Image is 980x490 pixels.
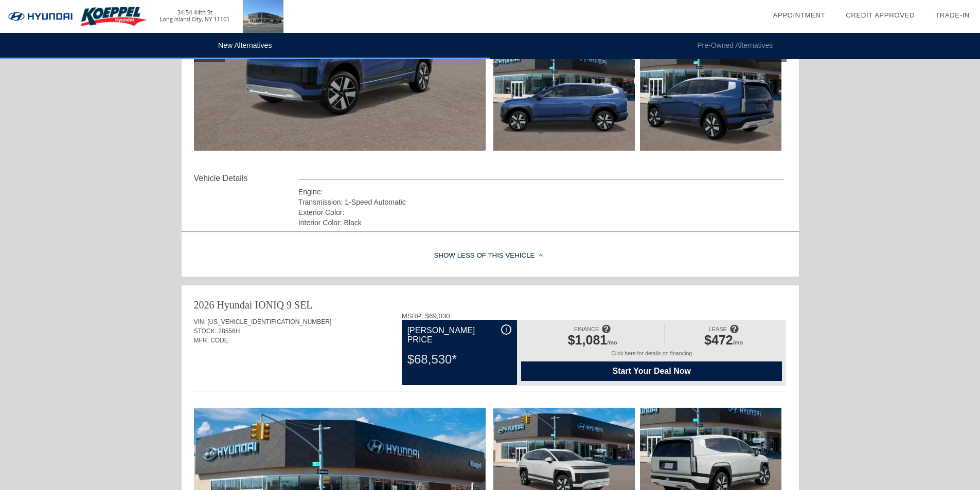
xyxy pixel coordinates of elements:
div: Interior Color: Black [298,217,785,228]
div: Click here for details on financing [521,350,782,361]
div: $68,530* [407,346,511,373]
a: Appointment [773,11,825,19]
img: 2d875506487b910300bfd1a59911bbc8x.jpg [640,45,781,151]
span: MFR. CODE: [194,337,230,344]
div: MSRP: $69,030 [402,312,787,320]
div: 2026 Hyundai IONIQ 9 [194,298,292,312]
span: VIN: [194,318,206,325]
div: Exterior Color: [298,207,785,217]
div: [PERSON_NAME] Price [407,324,511,346]
span: [US_VEHICLE_IDENTIFICATION_NUMBER] [207,318,331,325]
span: LEASE [708,326,726,332]
span: STOCK: [194,328,217,335]
div: Vehicle Details [194,172,298,185]
span: FINANCE [574,326,599,332]
a: Credit Approved [846,11,915,19]
div: Show Less of this Vehicle [182,235,799,277]
img: 8881eb9bfca4b236efbe818218e63b89x.jpg [493,45,635,151]
a: Trade-In [935,11,970,19]
span: $1,081 [568,333,607,347]
span: 28556H [218,328,240,335]
span: $472 [704,333,733,347]
div: Transmission: 1-Speed Automatic [298,197,785,207]
div: /mo [670,333,777,350]
span: Start Your Deal Now [534,367,769,376]
div: SEL [294,298,313,312]
div: /mo [526,333,658,350]
div: i [501,324,511,335]
div: Quoted on [DATE] 4:45:33 PM [194,360,787,377]
div: Engine: [298,187,785,197]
